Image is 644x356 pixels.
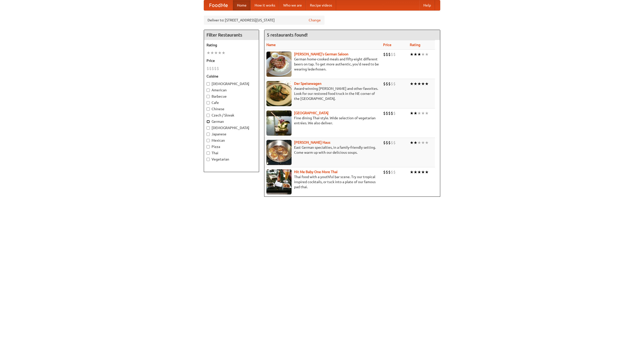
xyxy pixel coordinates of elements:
li: ★ [414,81,417,87]
a: Recipe videos [306,0,336,10]
li: $ [388,52,391,57]
li: $ [207,66,209,71]
li: $ [214,66,217,71]
label: Cafe [207,100,256,105]
p: East German specialties, in a family-friendly setting. Come warm up with our delicious soups. [266,145,379,155]
li: $ [388,169,391,175]
li: $ [391,110,393,116]
li: $ [386,110,388,116]
input: Mexican [207,139,210,142]
input: Thai [207,151,210,155]
img: satay.jpg [266,110,292,136]
label: Vegetarian [207,157,256,162]
a: Help [419,0,435,10]
a: Rating [410,43,420,47]
label: Barbecue [207,94,256,99]
label: Japanese [207,132,256,137]
input: Vegetarian [207,158,210,161]
li: $ [386,140,388,145]
h5: Cuisine [207,74,256,79]
li: ★ [410,81,414,87]
li: $ [391,81,393,87]
img: kohlhaus.jpg [266,140,292,165]
label: [DEMOGRAPHIC_DATA] [207,81,256,86]
li: ★ [218,50,222,56]
li: $ [391,169,393,175]
li: ★ [425,110,429,116]
input: American [207,89,210,92]
li: $ [383,140,386,145]
a: Der Speisewagen [294,82,321,86]
li: $ [393,169,396,175]
li: ★ [425,52,429,57]
input: Barbecue [207,95,210,98]
li: ★ [414,110,417,116]
li: $ [393,140,396,145]
input: Japanese [207,133,210,136]
li: ★ [214,50,218,56]
li: $ [388,81,391,87]
li: ★ [414,169,417,175]
li: ★ [210,50,214,56]
a: Home [233,0,251,10]
input: Cafe [207,101,210,104]
h5: Price [207,58,256,63]
li: ★ [417,110,421,116]
input: [DEMOGRAPHIC_DATA] [207,126,210,130]
label: German [207,119,256,124]
a: Hit Me Baby One More Thai [294,170,338,174]
li: $ [388,110,391,116]
li: $ [388,140,391,145]
p: Thai food with a youthful bar scene. Try our tropical inspired cocktails, or tuck into a plate of... [266,174,379,189]
input: Czech / Slovak [207,114,210,117]
h4: Filter Restaurants [204,30,259,40]
p: Fine dining Thai-style. Wide selection of vegetarian entrées. We also deliver. [266,115,379,126]
a: FoodMe [204,0,233,10]
li: ★ [207,50,210,56]
label: Pizza [207,144,256,149]
li: $ [383,81,386,87]
ng-pluralize: 5 restaurants found! [267,32,308,37]
li: ★ [421,140,425,145]
li: ★ [425,81,429,87]
a: Change [309,18,321,23]
a: [PERSON_NAME]'s German Saloon [294,52,348,56]
li: ★ [410,110,414,116]
li: $ [391,52,393,57]
li: ★ [414,140,417,145]
input: [DEMOGRAPHIC_DATA] [207,82,210,86]
a: [GEOGRAPHIC_DATA] [294,111,329,115]
label: Thai [207,150,256,155]
a: [PERSON_NAME] Haus [294,140,330,144]
li: $ [217,66,219,71]
li: $ [386,52,388,57]
li: ★ [410,52,414,57]
a: Price [383,43,391,47]
li: $ [393,52,396,57]
p: German home-cooked meals and fifty-eight different beers on tap. To get more authentic, you'd nee... [266,57,379,72]
li: ★ [417,52,421,57]
li: ★ [410,140,414,145]
li: $ [386,81,388,87]
li: ★ [421,169,425,175]
label: American [207,88,256,93]
img: speisewagen.jpg [266,81,292,106]
li: ★ [425,140,429,145]
div: Deliver to: [STREET_ADDRESS][US_STATE] [204,16,325,25]
li: ★ [410,169,414,175]
li: $ [383,110,386,116]
li: ★ [421,81,425,87]
label: Chinese [207,106,256,111]
li: ★ [421,110,425,116]
p: Award-winning [PERSON_NAME] and other favorites. Look for our restored food truck in the NE corne... [266,86,379,101]
label: [DEMOGRAPHIC_DATA] [207,125,256,130]
li: $ [393,81,396,87]
li: $ [391,140,393,145]
li: ★ [425,169,429,175]
li: $ [386,169,388,175]
h5: Rating [207,43,256,48]
li: ★ [417,140,421,145]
